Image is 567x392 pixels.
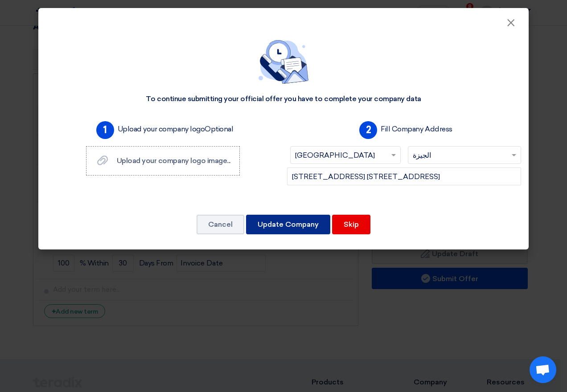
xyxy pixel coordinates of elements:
input: Add company main address [287,167,521,185]
button: Close [499,14,522,32]
span: Optional [205,125,233,133]
button: Cancel [197,215,244,234]
div: Open chat [530,356,556,383]
img: empty_state_contact.svg [259,40,308,84]
div: To continue submitting your official offer you have to complete your company data [146,94,421,104]
span: Upload your company logo image... [117,156,230,165]
label: Upload your company logo [118,124,234,135]
span: × [506,16,515,34]
span: 1 [96,121,114,139]
span: 2 [359,121,377,139]
label: Fill Company Address [381,124,452,135]
button: Update Company [246,215,330,234]
button: Skip [332,215,370,234]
